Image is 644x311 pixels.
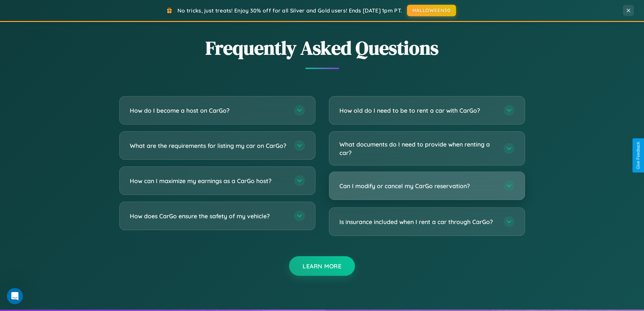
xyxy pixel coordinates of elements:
[339,218,497,226] h3: Is insurance included when I rent a car through CarGo?
[130,177,287,185] h3: How can I maximize my earnings as a CarGo host?
[119,35,525,61] h2: Frequently Asked Questions
[407,5,456,16] button: HALLOWEEN30
[130,141,287,150] h3: What are the requirements for listing my car on CarGo?
[130,106,287,115] h3: How do I become a host on CarGo?
[636,142,641,169] div: Give Feedback
[289,256,355,276] button: Learn More
[177,7,402,14] span: No tricks, just treats! Enjoy 30% off for all Silver and Gold users! Ends [DATE] 1pm PT.
[339,140,497,157] h3: What documents do I need to provide when renting a car?
[7,288,23,304] iframe: Intercom live chat
[130,212,287,220] h3: How does CarGo ensure the safety of my vehicle?
[339,182,497,190] h3: Can I modify or cancel my CarGo reservation?
[339,106,497,115] h3: How old do I need to be to rent a car with CarGo?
